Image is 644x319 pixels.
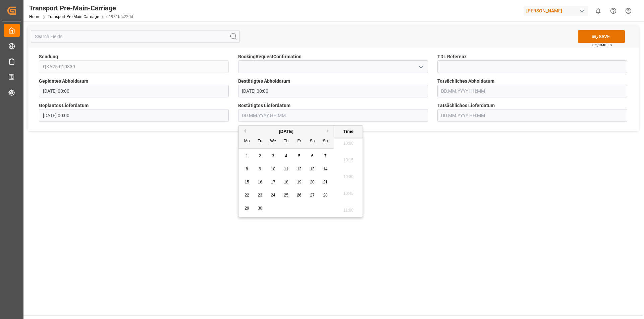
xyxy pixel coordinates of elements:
div: Choose Sunday, September 21st, 2025 [321,178,330,186]
div: [PERSON_NAME] [524,6,588,16]
div: Choose Monday, September 8th, 2025 [243,165,251,173]
span: 20 [310,180,314,184]
div: We [269,137,277,146]
div: Choose Saturday, September 13th, 2025 [308,165,317,173]
div: Choose Thursday, September 11th, 2025 [282,165,290,173]
button: [PERSON_NAME] [524,4,591,17]
div: Choose Friday, September 5th, 2025 [295,152,304,160]
div: Choose Friday, September 12th, 2025 [295,165,304,173]
span: 17 [271,180,275,184]
span: Geplantes Abholdatum [39,78,88,85]
div: [DATE] [238,128,334,135]
span: 24 [271,193,275,197]
div: Choose Tuesday, September 16th, 2025 [256,178,264,186]
span: Tatsächliches Lieferdatum [437,102,495,109]
div: Choose Monday, September 15th, 2025 [243,178,251,186]
span: 10 [271,167,275,171]
input: DD.MM.YYYY HH:MM [238,85,428,97]
div: Choose Wednesday, September 10th, 2025 [269,165,277,173]
span: 11 [284,167,288,171]
span: 18 [284,180,288,184]
span: 29 [245,206,249,211]
div: Choose Thursday, September 4th, 2025 [282,152,290,160]
div: Transport Pre-Main-Carriage [29,3,133,13]
span: Sendung [39,53,58,60]
span: 7 [324,154,327,158]
span: 4 [285,154,287,158]
span: 1 [246,154,248,158]
div: Choose Monday, September 22nd, 2025 [243,191,251,200]
span: 27 [310,193,314,197]
div: Choose Wednesday, September 17th, 2025 [269,178,277,186]
div: Choose Tuesday, September 9th, 2025 [256,165,264,173]
div: Choose Saturday, September 20th, 2025 [308,178,317,186]
div: Choose Wednesday, September 24th, 2025 [269,191,277,200]
button: SAVE [578,30,625,43]
div: Choose Tuesday, September 2nd, 2025 [256,152,264,160]
button: show 0 new notifications [591,3,606,18]
span: 6 [311,154,314,158]
div: Choose Thursday, September 25th, 2025 [282,191,290,200]
div: Choose Monday, September 1st, 2025 [243,152,251,160]
span: 3 [272,154,274,158]
div: Tu [256,137,264,146]
span: 8 [246,167,248,171]
span: 22 [245,193,249,197]
span: 16 [258,180,262,184]
span: 23 [258,193,262,197]
div: Choose Friday, September 19th, 2025 [295,178,304,186]
div: Choose Tuesday, September 30th, 2025 [256,204,264,213]
span: 2 [259,154,261,158]
button: Next Month [327,129,331,133]
span: 19 [297,180,301,184]
span: 25 [284,193,288,197]
span: 5 [298,154,301,158]
span: Bestätigtes Abholdatum [238,78,290,85]
span: Bestätigtes Lieferdatum [238,102,290,109]
div: Fr [295,137,304,146]
div: Choose Thursday, September 18th, 2025 [282,178,290,186]
button: Previous Month [242,129,246,133]
a: Home [29,14,40,19]
input: Search Fields [31,30,240,43]
span: Geplantes Lieferdatum [39,102,89,109]
span: Ctrl/CMD + S [592,43,612,48]
div: Choose Monday, September 29th, 2025 [243,204,251,213]
span: 15 [245,180,249,184]
span: 13 [310,167,314,171]
div: Choose Sunday, September 14th, 2025 [321,165,330,173]
input: DD.MM.YYYY HH:MM [39,109,229,122]
div: month 2025-09 [240,150,332,215]
div: Choose Saturday, September 27th, 2025 [308,191,317,200]
div: Mo [243,137,251,146]
button: open menu [415,62,425,72]
span: 28 [323,193,327,197]
span: BookingRequestConfirmation [238,53,302,60]
div: Time [336,128,361,135]
span: 12 [297,167,301,171]
a: Transport Pre-Main-Carriage [48,14,99,19]
div: Choose Wednesday, September 3rd, 2025 [269,152,277,160]
span: 26 [297,193,301,197]
input: DD.MM.YYYY HH:MM [437,85,627,97]
div: Choose Sunday, September 7th, 2025 [321,152,330,160]
span: 21 [323,180,327,184]
span: 30 [258,206,262,211]
div: Sa [308,137,317,146]
div: Choose Sunday, September 28th, 2025 [321,191,330,200]
div: Th [282,137,290,146]
input: DD.MM.YYYY HH:MM [39,85,229,97]
div: Choose Saturday, September 6th, 2025 [308,152,317,160]
span: TDL Referenz [437,53,467,60]
input: DD.MM.YYYY HH:MM [437,109,627,122]
div: Choose Friday, September 26th, 2025 [295,191,304,200]
span: 14 [323,167,327,171]
div: Choose Tuesday, September 23rd, 2025 [256,191,264,200]
button: Help Center [606,3,621,18]
div: Su [321,137,330,146]
span: 9 [259,167,261,171]
span: Tatsächliches Abholdatum [437,78,494,85]
input: DD.MM.YYYY HH:MM [238,109,428,122]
